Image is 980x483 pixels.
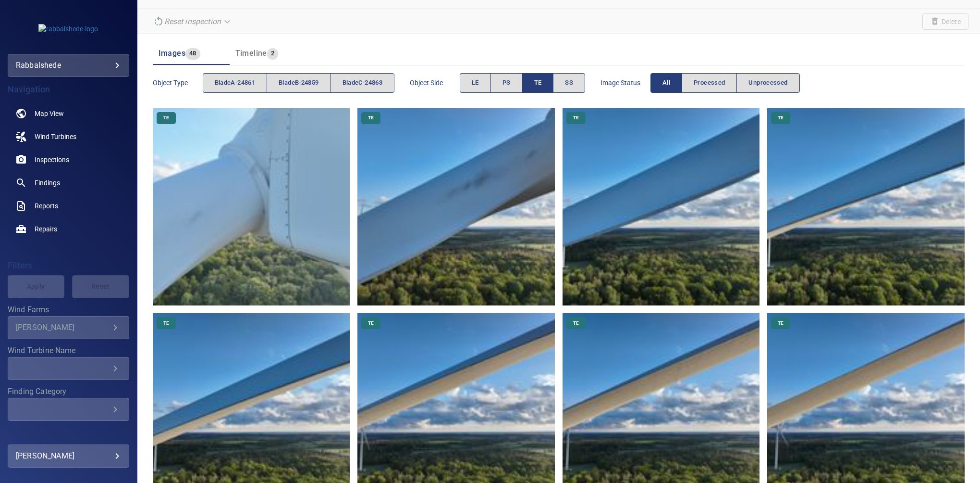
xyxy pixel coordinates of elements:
a: inspections noActive [8,148,129,171]
span: bladeB-24859 [279,77,318,89]
span: Reports [35,201,58,211]
img: rabbalshede-logo [38,24,98,34]
span: Object Side [410,78,460,88]
button: SS [553,73,585,93]
span: Unprocessed [748,77,787,89]
button: TE [522,73,554,93]
span: Image Status [600,78,650,88]
label: Finding Type [8,429,129,436]
a: map noActive [8,102,129,125]
span: PS [502,77,511,89]
label: Wind Farms [8,306,129,314]
span: Object type [153,78,203,88]
span: Wind Turbines [35,132,76,141]
button: bladeA-24861 [203,73,267,93]
button: Processed [682,73,737,93]
h4: Navigation [8,85,129,94]
button: Unprocessed [736,73,799,93]
span: bladeA-24861 [215,77,255,89]
div: Unable to reset the inspection due to your user permissions [149,13,236,30]
span: TE [772,320,789,327]
span: LE [472,77,479,89]
span: SS [565,77,573,89]
span: TE [158,114,175,121]
div: rabbalshede [8,54,129,77]
button: LE [460,73,491,93]
span: TE [362,320,380,327]
label: Finding Category [8,388,129,395]
span: TE [772,114,789,121]
a: reports noActive [8,194,129,217]
button: bladeB-24859 [267,73,331,93]
button: bladeC-24863 [331,73,394,93]
div: Wind Farms [8,316,129,339]
div: [PERSON_NAME] [16,448,121,464]
span: bladeC-24863 [343,77,382,89]
span: TE [567,114,585,121]
div: objectSide [460,73,585,93]
div: objectType [203,73,394,93]
a: repairs noActive [8,217,129,241]
span: Images [159,49,185,58]
div: [PERSON_NAME] [16,323,110,332]
div: Wind Turbine Name [8,357,129,380]
button: PS [490,73,523,93]
a: windturbines noActive [8,125,129,148]
label: Wind Turbine Name [8,347,129,355]
span: Timeline [235,49,267,58]
span: TE [567,320,585,327]
div: rabbalshede [16,58,121,73]
span: TE [534,77,542,89]
span: 2 [267,48,278,59]
span: TE [362,114,380,121]
span: Inspections [35,155,69,165]
em: Reset inspection [164,17,221,26]
div: imageStatus [650,73,800,93]
span: Map View [35,109,64,118]
h4: Filters [8,261,129,270]
span: Repairs [35,224,57,234]
button: All [650,73,682,93]
span: TE [158,320,175,327]
span: Processed [694,77,725,89]
span: 48 [185,48,200,59]
a: findings noActive [8,171,129,194]
div: Reset inspection [149,13,236,30]
span: Findings [35,178,60,188]
div: Finding Category [8,398,129,421]
span: All [662,77,670,89]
